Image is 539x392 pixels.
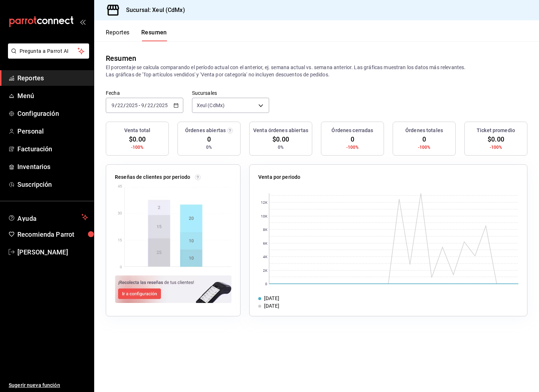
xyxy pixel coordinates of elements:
h3: Venta órdenes abiertas [253,127,308,134]
text: 4K [263,255,268,259]
span: $0.00 [272,134,289,144]
input: -- [111,102,115,108]
span: [PERSON_NAME] [17,247,88,257]
text: 6K [263,241,268,245]
h3: Órdenes totales [405,127,443,134]
span: 0 [351,134,354,144]
label: Fecha [106,90,183,96]
span: / [145,102,147,108]
span: Configuración [17,109,88,118]
input: -- [147,102,154,108]
span: / [115,102,117,108]
text: 8K [263,228,268,232]
h3: Órdenes cerradas [331,127,373,134]
div: Resumen [106,53,136,64]
span: Sugerir nueva función [9,382,88,389]
span: Recomienda Parrot [17,229,88,239]
span: / [124,102,126,108]
p: Reseñas de clientes por periodo [115,173,190,181]
span: / [154,102,156,108]
span: Menú [17,91,88,101]
span: $0.00 [488,134,504,144]
span: Suscripción [17,180,88,189]
span: Inventarios [17,162,88,172]
label: Sucursales [192,90,269,96]
input: ---- [126,102,138,108]
text: 0 [265,282,267,286]
span: Personal [17,126,88,136]
button: Pregunta a Parrot AI [8,43,89,59]
span: $0.00 [129,134,146,144]
div: [DATE] [264,295,279,302]
span: -100% [490,144,502,151]
input: ---- [156,102,168,108]
text: 12K [261,201,268,205]
h3: Ticket promedio [477,127,515,134]
span: 0% [278,144,284,151]
span: Pregunta a Parrot AI [20,47,78,55]
span: -100% [418,144,431,151]
input: -- [141,102,145,108]
span: Reportes [17,73,88,83]
button: Resumen [141,29,167,41]
button: Reportes [106,29,130,41]
h3: Venta total [124,127,150,134]
text: 2K [263,269,268,273]
span: -100% [346,144,359,151]
span: Facturación [17,144,88,154]
div: navigation tabs [106,29,167,41]
span: 0 [422,134,426,144]
span: 0 [207,134,211,144]
a: Pregunta a Parrot AI [5,52,89,60]
div: [DATE] [264,302,279,310]
span: 0% [206,144,212,151]
p: El porcentaje se calcula comparando el período actual con el anterior, ej. semana actual vs. sema... [106,64,527,78]
text: 10K [261,214,268,218]
span: Xeul (CdMx) [197,102,225,109]
h3: Órdenes abiertas [185,127,226,134]
span: Ayuda [17,213,79,222]
span: - [139,102,140,108]
button: open_drawer_menu [80,19,85,25]
input: -- [117,102,124,108]
span: -100% [131,144,144,151]
p: Venta por periodo [258,173,300,181]
h3: Sucursal: Xeul (CdMx) [120,6,185,14]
